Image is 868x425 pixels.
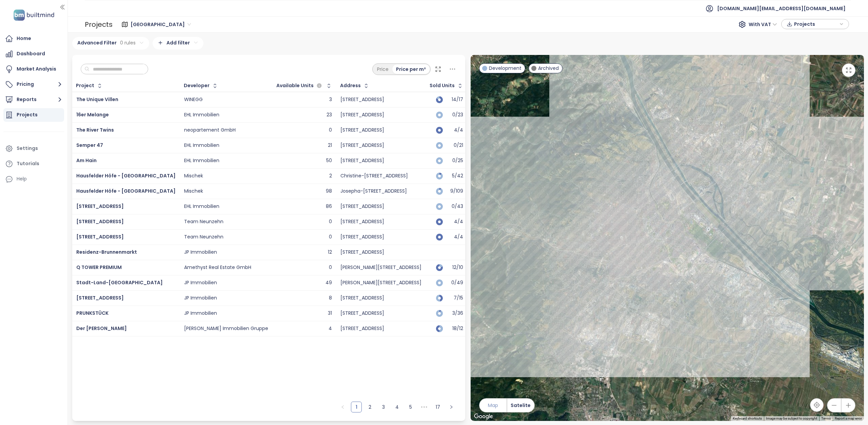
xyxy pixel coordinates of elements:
a: Open this area in Google Maps (opens a new window) [472,412,495,421]
div: [STREET_ADDRESS] [340,326,384,332]
li: Next 5 Pages [419,402,430,412]
a: 5 [406,402,416,412]
div: Project [76,83,94,88]
span: Map [488,402,498,409]
a: Settings [3,142,64,155]
a: Market Analysis [3,62,64,76]
div: 2 [329,173,332,179]
a: Am Hain [76,157,97,164]
span: Available Units [276,83,314,88]
span: With VAT [749,19,777,30]
div: JP Immobilien [184,310,217,316]
a: Hausfelder Höfe - [GEOGRAPHIC_DATA] [76,188,176,194]
a: Home [3,32,64,45]
div: EHL Immobilien [184,204,219,210]
div: [STREET_ADDRESS] [340,142,384,149]
div: 0/21 [446,143,463,148]
div: Advanced Filter [72,37,149,50]
a: Semper 47 [76,142,103,149]
div: 4/4 [446,128,463,132]
div: [PERSON_NAME][STREET_ADDRESS] [340,280,421,286]
span: [STREET_ADDRESS] [76,203,124,210]
div: 0 [329,265,332,271]
a: 4 [392,402,402,412]
div: 0 [329,219,332,225]
div: [STREET_ADDRESS] [340,295,384,301]
div: 50 [326,158,332,164]
div: 5/42 [446,174,463,178]
button: Keyboard shortcuts [733,416,762,421]
div: Christine-[STREET_ADDRESS] [340,173,408,179]
div: 0 [329,127,332,133]
div: 4 [329,326,332,332]
div: Developer [184,83,210,88]
div: [STREET_ADDRESS] [340,127,384,133]
button: Reports [3,93,64,107]
span: The Unique Villen [76,96,118,103]
li: 5 [405,402,416,412]
li: 3 [378,402,389,412]
div: Available Units [276,82,323,90]
span: 16er Melange [76,111,109,118]
div: Price per m² [392,64,430,74]
a: Residenz-Brunnenmarkt [76,249,137,255]
span: Vienna [131,19,191,30]
div: EHL Immobilien [184,142,219,149]
span: Projects [794,19,838,29]
li: 2 [364,402,375,412]
div: Projects [85,18,113,31]
div: [PERSON_NAME][STREET_ADDRESS] [340,265,421,271]
img: logo [12,8,56,22]
div: Help [3,172,64,186]
div: Projects [17,111,38,119]
div: [PERSON_NAME] Immobilien Gruppe [184,326,268,332]
div: 0/25 [446,158,463,163]
li: 4 [392,402,402,412]
span: right [449,405,453,409]
a: Projects [3,108,64,122]
span: [STREET_ADDRESS] [76,218,124,225]
span: Archived [538,64,559,72]
div: 18/12 [446,326,463,331]
div: EHL Immobilien [184,158,219,164]
div: Team Neunzehn [184,234,223,240]
div: 4/4 [446,219,463,224]
div: 3 [329,97,332,103]
button: Map [479,399,507,412]
a: [STREET_ADDRESS] [76,294,124,301]
a: 2 [365,402,375,412]
div: 7/15 [446,296,463,300]
a: Der [PERSON_NAME] [76,325,127,332]
div: Help [17,175,27,183]
div: Josepha-[STREET_ADDRESS] [340,188,407,194]
div: JP Immobilien [184,295,217,301]
a: Stadt-Land-[GEOGRAPHIC_DATA] [76,279,163,286]
div: WINEGG [184,97,203,103]
div: 49 [325,280,332,286]
div: [STREET_ADDRESS] [340,204,384,210]
a: Terms [821,417,831,420]
div: 9/109 [446,189,463,193]
div: JP Immobilien [184,280,217,286]
a: Tutorials [3,157,64,171]
div: 31 [328,310,332,316]
div: 98 [326,188,332,194]
span: [DOMAIN_NAME][EMAIL_ADDRESS][DOMAIN_NAME] [717,0,846,17]
span: Hausfelder Höfe - [GEOGRAPHIC_DATA] [76,172,176,179]
button: right [446,402,457,412]
span: Sold Units [430,83,455,88]
button: Satelite [507,399,534,412]
div: Mischek [184,173,203,179]
div: 86 [326,204,332,210]
div: 0/49 [446,281,463,285]
div: [STREET_ADDRESS] [340,234,384,240]
div: neopartement GmbH [184,127,236,133]
a: Report a map error [835,417,862,420]
div: Address [340,83,361,88]
a: [STREET_ADDRESS] [76,233,124,240]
